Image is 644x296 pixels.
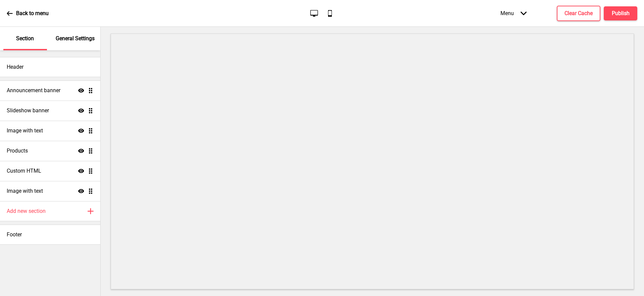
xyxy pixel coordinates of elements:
[494,3,533,23] div: Menu
[7,107,49,114] h4: Slideshow banner
[7,147,28,155] h4: Products
[565,10,593,17] h4: Clear Cache
[7,63,23,71] h4: Header
[7,127,43,134] h4: Image with text
[16,35,34,42] p: Section
[557,6,600,21] button: Clear Cache
[7,167,41,175] h4: Custom HTML
[7,87,60,94] h4: Announcement banner
[612,10,630,17] h4: Publish
[7,231,22,238] h4: Footer
[7,4,49,22] a: Back to menu
[7,187,43,195] h4: Image with text
[56,35,95,42] p: General Settings
[16,10,49,17] p: Back to menu
[604,6,637,20] button: Publish
[7,208,46,215] h4: Add new section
